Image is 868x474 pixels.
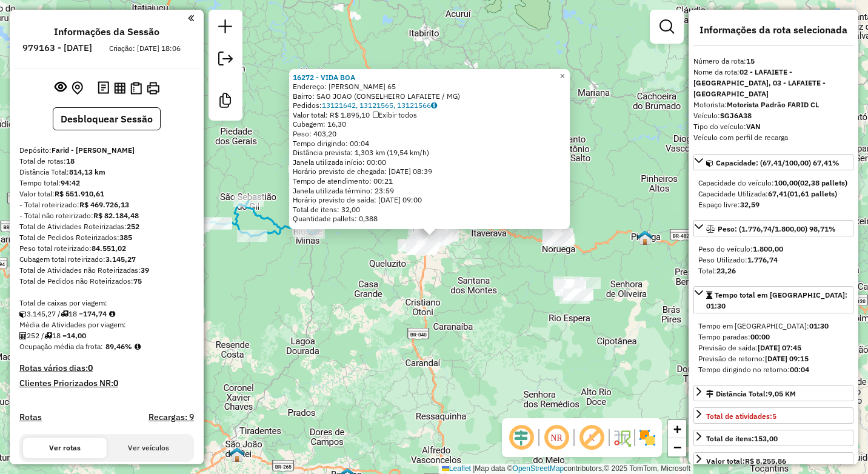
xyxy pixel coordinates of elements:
[746,122,761,131] strong: VAN
[716,158,840,167] span: Capacidade: (67,41/100,00) 67,41%
[673,421,681,436] span: +
[638,428,657,447] img: Exibir/Ocultar setores
[507,423,536,452] span: Ocultar deslocamento
[293,73,566,224] div: Tempo de atendimento: 00:21
[19,298,194,309] div: Total de caixas por viagem:
[553,279,584,291] div: Atividade não roteirizada - MARIA CONCEICAO SILV
[66,156,75,165] strong: 18
[706,412,776,421] span: Total de atividades:
[706,433,778,444] div: Total de itens:
[213,47,238,74] a: Exportar sessão
[698,189,849,199] div: Capacidade Utilizada:
[555,280,585,292] div: Atividade não roteirizada - SUPERLAMINENSE
[746,56,755,65] strong: 15
[19,309,194,319] div: 3.145,27 / 18 =
[293,158,566,167] div: Janela utilizada início: 00:00
[473,464,475,473] span: |
[698,265,849,276] div: Total:
[727,100,819,109] strong: Motorista Padrão FARID CL
[698,321,849,332] div: Tempo em [GEOGRAPHIC_DATA]:
[747,255,778,264] strong: 1.776,74
[693,452,853,469] a: Valor total:R$ 8.255,86
[798,178,847,187] strong: (02,38 pallets)
[693,286,853,313] a: Tempo total em [GEOGRAPHIC_DATA]: 01:30
[716,266,736,275] strong: 23,26
[693,132,853,143] div: Veículo com perfil de recarga
[44,332,52,339] i: Total de rotas
[133,276,142,285] strong: 75
[19,276,194,287] div: Total de Pedidos não Roteirizados:
[693,407,853,424] a: Total de atividades:5
[740,200,760,209] strong: 32,59
[67,331,86,340] strong: 14,00
[542,233,573,245] div: Atividade não roteirizada - MERC SAO GERALDO
[19,254,194,265] div: Cubagem total roteirizado:
[293,73,355,82] a: 16272 - VIDA BOA
[61,310,68,318] i: Total de rotas
[53,107,161,130] button: Desbloquear Sessão
[698,178,849,189] div: Capacidade do veículo:
[513,464,564,473] a: OpenStreetMap
[693,67,826,98] strong: 02 - LAFAIETE - [GEOGRAPHIC_DATA], 03 - LAFAIETE - [GEOGRAPHIC_DATA]
[293,129,566,139] div: Peso: 403,20
[693,385,853,401] a: Distância Total:9,05 KM
[69,167,105,176] strong: 814,13 km
[544,233,574,245] div: Atividade não roteirizada - AGOSTINHO ANIZIO MOR
[79,200,129,209] strong: R$ 469.726,13
[693,67,853,99] div: Nome da rota:
[19,178,194,189] div: Tempo total:
[19,232,194,243] div: Total de Pedidos Roteirizados:
[149,412,194,422] h4: Recargas: 9
[293,119,566,129] div: Cubagem: 16,30
[439,464,693,474] div: Map data © contributors,© 2025 TomTom, Microsoft
[293,101,566,110] div: Pedidos:
[135,343,141,350] em: Média calculada utilizando a maior ocupação (%Peso ou %Cubagem) de cada rota da sessão. Rotas cro...
[693,121,853,132] div: Tipo do veículo:
[693,99,853,110] div: Motorista:
[127,222,139,231] strong: 252
[758,343,801,352] strong: [DATE] 07:45
[19,265,194,276] div: Total de Atividades não Roteirizadas:
[693,110,853,121] div: Veículo:
[52,78,69,98] button: Exibir sessão original
[19,199,194,210] div: - Total roteirizado:
[373,110,417,119] span: Exibir todos
[698,332,849,342] div: Tempo paradas:
[213,15,238,42] a: Nova sessão e pesquisa
[69,79,85,98] button: Centralizar mapa no depósito ou ponto de apoio
[23,438,107,458] button: Ver rotas
[293,195,566,205] div: Horário previsto de saída: [DATE] 09:00
[19,310,27,318] i: Cubagem total roteirizado
[787,189,837,198] strong: (01,61 pallets)
[555,284,586,296] div: Atividade não roteirizada - BAR DO NEM
[750,332,770,341] strong: 00:00
[745,456,786,466] strong: R$ 8.255,86
[19,378,194,389] h4: Clientes Priorizados NR:
[698,353,849,364] div: Previsão de retorno:
[88,362,93,373] strong: 0
[293,139,566,149] div: Tempo dirigindo: 00:04
[19,412,42,422] a: Rotas
[706,290,847,310] span: Tempo total em [GEOGRAPHIC_DATA]: 01:30
[698,199,849,210] div: Espaço livre:
[637,230,653,245] img: RESIDENTE PIRANGA
[693,154,853,170] a: Capacidade: (67,41/100,00) 67,41%
[612,428,632,447] img: Fluxo de ruas
[109,310,115,318] i: Meta Caixas/viagem: 1,00 Diferença: 173,74
[668,420,686,438] a: Zoom in
[768,189,787,198] strong: 67,41
[104,43,185,54] div: Criação: [DATE] 18:06
[693,24,853,36] h4: Informações da rota selecionada
[559,71,565,81] span: ×
[542,232,573,244] div: Atividade não roteirizada - BAR E MERC H2O
[753,244,783,253] strong: 1.800,00
[543,233,573,245] div: Atividade não roteirizada - KARINA MARIA
[19,167,194,178] div: Distância Total:
[693,239,853,281] div: Peso: (1.776,74/1.800,00) 98,71%
[698,244,783,253] span: Peso do veículo:
[19,156,194,167] div: Total de rotas:
[22,42,92,53] h6: 979163 - [DATE]
[693,220,853,236] a: Peso: (1.776,74/1.800,00) 98,71%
